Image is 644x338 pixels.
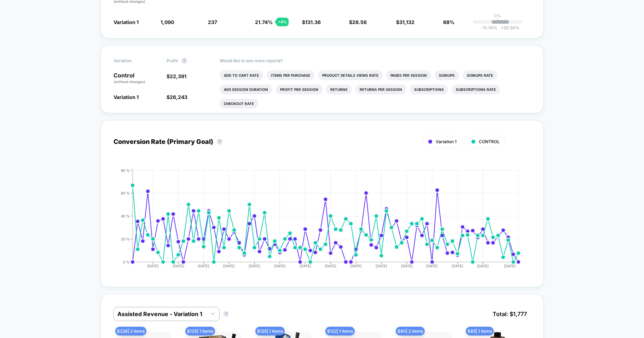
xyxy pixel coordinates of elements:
[326,84,352,94] li: Returns
[426,264,438,268] tspan: [DATE]
[410,84,448,94] li: Subscriptions
[121,237,130,241] tspan: 20 %
[249,264,260,268] tspan: [DATE]
[121,168,130,172] tspan: 80 %
[276,84,323,94] li: Profit Per Session
[325,264,336,268] tspan: [DATE]
[198,264,210,268] tspan: [DATE]
[161,19,174,25] span: 1,090
[352,19,367,25] span: 28.56
[185,327,215,336] span: $ 135 | 1 items
[121,191,130,195] tspan: 60 %
[463,70,497,80] li: Signups Rate
[267,70,314,80] li: Items Per Purchase
[325,327,355,336] span: $ 122 | 1 items
[115,327,146,336] span: $ 228 | 2 items
[435,70,459,80] li: Signups
[220,84,272,94] li: Avg Session Duration
[452,84,500,94] li: Subscriptions Rate
[114,19,139,25] span: Variation 1
[220,58,530,63] p: Would like to see more reports?
[494,13,501,18] p: 0%
[401,264,413,268] tspan: [DATE]
[170,73,186,79] span: 22,391
[489,307,530,321] span: Total: $ 1,777
[167,94,187,100] span: $
[147,264,159,268] tspan: [DATE]
[123,260,130,264] tspan: 0 %
[106,168,523,274] div: CONVERSION_RATE
[173,264,184,268] tspan: [DATE]
[114,80,145,84] span: (without changes)
[274,264,286,268] tspan: [DATE]
[167,73,186,79] span: $
[466,327,494,336] span: $ 85 | 1 items
[223,311,229,317] button: ?
[355,84,406,94] li: Returns Per Session
[181,58,187,64] button: ?
[479,139,500,144] span: CONTROL
[302,19,321,25] span: $
[114,58,152,64] span: Variation
[350,264,362,268] tspan: [DATE]
[220,99,258,109] li: Checkout Rate
[501,25,504,30] span: +
[497,25,520,30] span: 22.50 %
[167,58,178,63] span: Profit
[396,327,425,336] span: $ 90 | 2 items
[276,18,289,26] div: + 4 %
[386,70,431,80] li: Pages Per Session
[255,19,273,25] span: 21.74 %
[300,264,311,268] tspan: [DATE]
[477,264,489,268] tspan: [DATE]
[436,139,457,144] span: Variation 1
[318,70,383,80] li: Product Details Views Rate
[223,264,235,268] tspan: [DATE]
[220,70,263,80] li: Add To Cart Rate
[481,25,497,30] span: -11.74 %
[255,327,285,336] span: $ 125 | 1 items
[114,94,139,100] span: Variation 1
[217,139,222,145] button: ?
[208,19,217,25] span: 237
[305,19,321,25] span: 131.36
[349,19,367,25] span: $
[396,19,414,25] span: $
[504,264,516,268] tspan: [DATE]
[121,214,130,218] tspan: 40 %
[399,19,414,25] span: 31,132
[114,72,159,84] p: Control
[497,18,498,24] p: |
[452,264,463,268] tspan: [DATE]
[170,94,187,100] span: 26,243
[376,264,387,268] tspan: [DATE]
[443,19,454,25] span: 68%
